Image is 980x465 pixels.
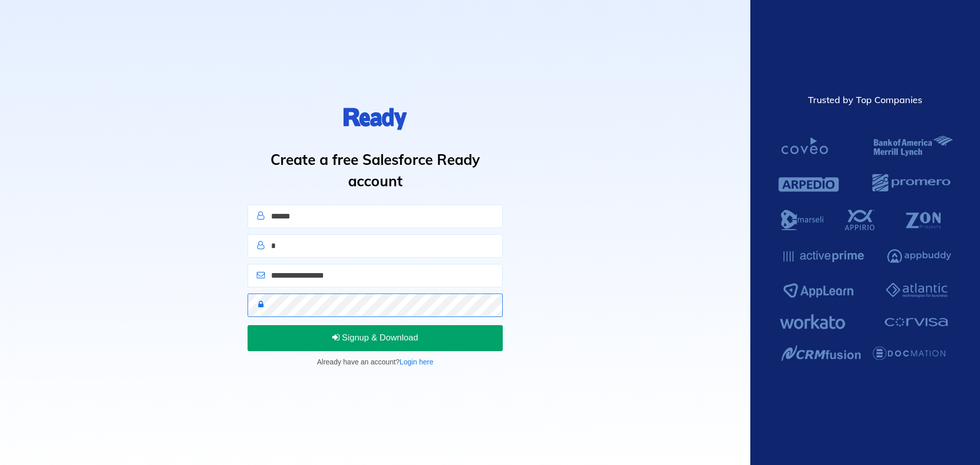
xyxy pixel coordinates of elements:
[244,149,506,192] h1: Create a free Salesforce Ready account
[344,105,407,133] img: logo
[776,93,954,107] div: Trusted by Top Companies
[332,333,418,342] span: Signup & Download
[248,356,503,368] p: Already have an account?
[400,358,433,366] a: Login here
[776,125,954,372] img: Salesforce Ready Customers
[248,325,503,351] button: Signup & Download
